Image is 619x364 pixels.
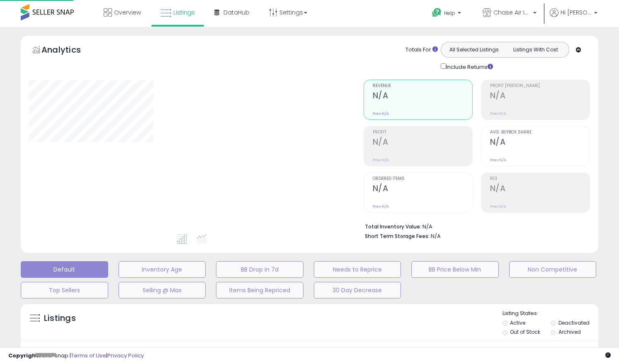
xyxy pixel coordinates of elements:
[114,8,141,17] span: Overview
[443,44,505,55] button: All Selected Listings
[216,282,303,298] button: Items Being Repriced
[550,8,597,27] a: Hi [PERSON_NAME]
[432,7,442,18] i: Get Help
[373,158,389,163] small: Prev: N/A
[119,282,206,298] button: Selling @ Max
[490,204,506,209] small: Prev: N/A
[490,184,590,195] h2: N/A
[490,177,590,181] span: ROI
[425,1,469,27] a: Help
[21,282,108,298] button: Top Sellers
[561,8,592,17] span: Hi [PERSON_NAME]
[373,111,389,116] small: Prev: N/A
[373,177,472,181] span: Ordered Items
[509,261,597,278] button: Non Competitive
[8,352,144,360] div: seller snap | |
[411,261,499,278] button: BB Price Below Min
[490,137,590,148] h2: N/A
[223,8,250,17] span: DataHub
[490,111,506,116] small: Prev: N/A
[119,261,206,278] button: Inventory Age
[41,44,97,58] h5: Analytics
[505,44,566,55] button: Listings With Cost
[173,8,195,17] span: Listings
[493,8,531,17] span: Chase Air Industries
[373,91,472,102] h2: N/A
[490,91,590,102] h2: N/A
[365,221,584,231] li: N/A
[21,261,108,278] button: Default
[490,84,590,88] span: Profit [PERSON_NAME]
[444,10,455,17] span: Help
[365,233,430,240] b: Short Term Storage Fees:
[405,46,438,54] div: Totals For
[373,137,472,148] h2: N/A
[8,352,39,359] strong: Copyright
[216,261,303,278] button: BB Drop in 7d
[373,204,389,209] small: Prev: N/A
[314,261,401,278] button: Needs to Reprice
[365,223,421,230] b: Total Inventory Value:
[373,130,472,135] span: Profit
[373,184,472,195] h2: N/A
[490,158,506,163] small: Prev: N/A
[373,84,472,88] span: Revenue
[314,282,401,298] button: 30 Day Decrease
[435,62,503,71] div: Include Returns
[431,232,441,240] span: N/A
[490,130,590,135] span: Avg. Buybox Share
